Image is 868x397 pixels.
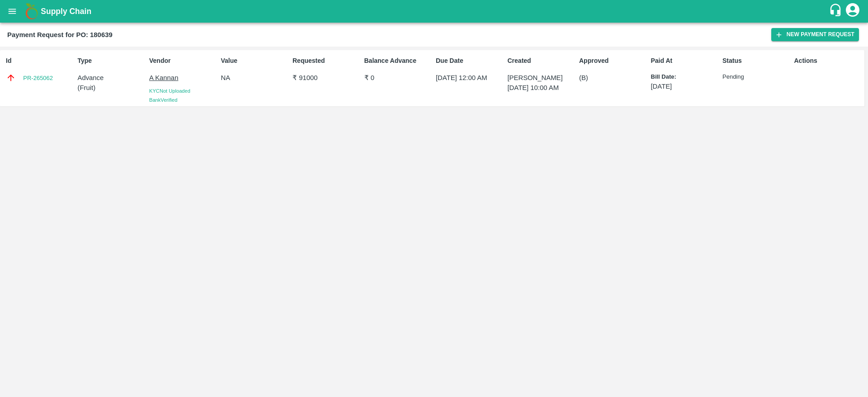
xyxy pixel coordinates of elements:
[722,73,790,81] p: Pending
[41,7,91,16] b: Supply Chain
[364,73,432,83] p: ₹ 0
[149,97,177,103] span: Bank Verified
[651,56,719,66] p: Paid At
[221,73,289,83] p: NA
[844,2,861,21] div: account of current user
[364,56,432,66] p: Balance Advance
[149,56,217,66] p: Vendor
[651,73,719,81] p: Bill Date:
[221,56,289,66] p: Value
[508,56,576,66] p: Created
[7,31,113,38] b: Payment Request for PO: 180639
[651,81,719,91] p: [DATE]
[41,5,829,18] a: Supply Chain
[436,56,504,66] p: Due Date
[149,73,217,83] p: A Kannan
[23,2,41,20] img: logo
[436,73,504,83] p: [DATE] 12:00 AM
[722,56,790,66] p: Status
[78,73,146,83] p: Advance
[292,56,360,66] p: Requested
[6,56,74,66] p: Id
[292,73,360,83] p: ₹ 91000
[508,73,576,83] p: [PERSON_NAME]
[78,83,146,93] p: ( Fruit )
[579,56,647,66] p: Approved
[794,56,862,66] p: Actions
[149,88,190,94] span: KYC Not Uploaded
[579,73,647,83] p: (B)
[829,3,844,19] div: customer-support
[508,83,576,93] p: [DATE] 10:00 AM
[771,28,859,41] button: New Payment Request
[23,74,53,83] a: PR-265062
[2,1,23,22] button: open drawer
[78,56,146,66] p: Type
